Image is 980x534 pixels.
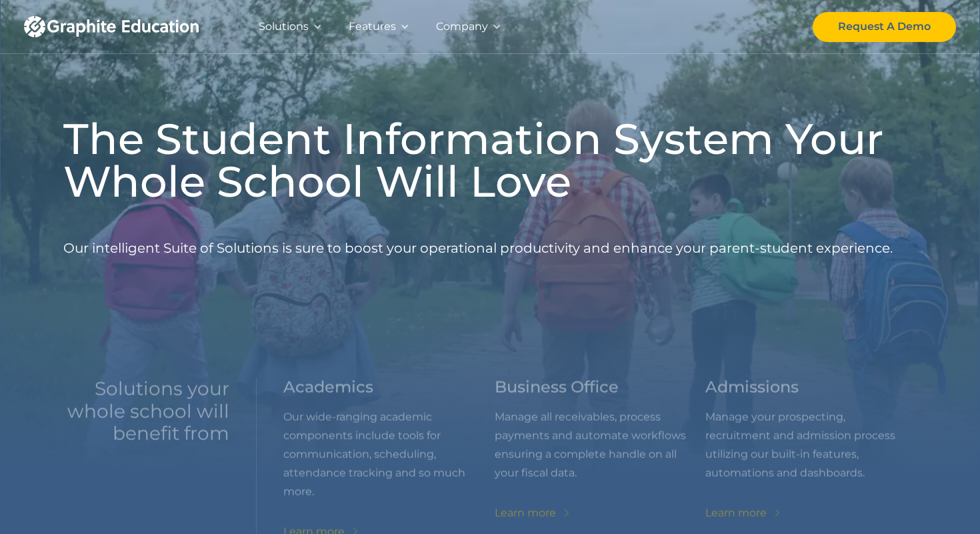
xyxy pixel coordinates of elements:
[495,378,619,397] h3: Business Office
[283,407,495,501] p: Our wide-ranging academic components include tools for communication, scheduling, attendance trac...
[813,12,956,42] a: Request A Demo
[283,378,373,397] h3: Academics
[63,213,893,283] p: Our intelligent Suite of Solutions is sure to boost your operational productivity and enhance you...
[63,378,229,445] h2: Solutions your whole school will benefit from
[917,503,978,522] div: Learn more
[349,17,396,36] div: Features
[705,378,799,397] h3: Admissions
[495,407,706,482] p: Manage all receivables, process payments and automate workflows ensuring a complete handle on all...
[838,17,931,36] div: Request A Demo
[705,407,917,482] p: Manage your prospecting, recruitment and admission process utilizing our built-in features, autom...
[259,17,309,36] div: Solutions
[63,117,917,203] h1: The Student Information System Your Whole School Will Love
[495,503,556,522] div: Learn more
[436,17,488,36] div: Company
[705,503,767,522] div: Learn more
